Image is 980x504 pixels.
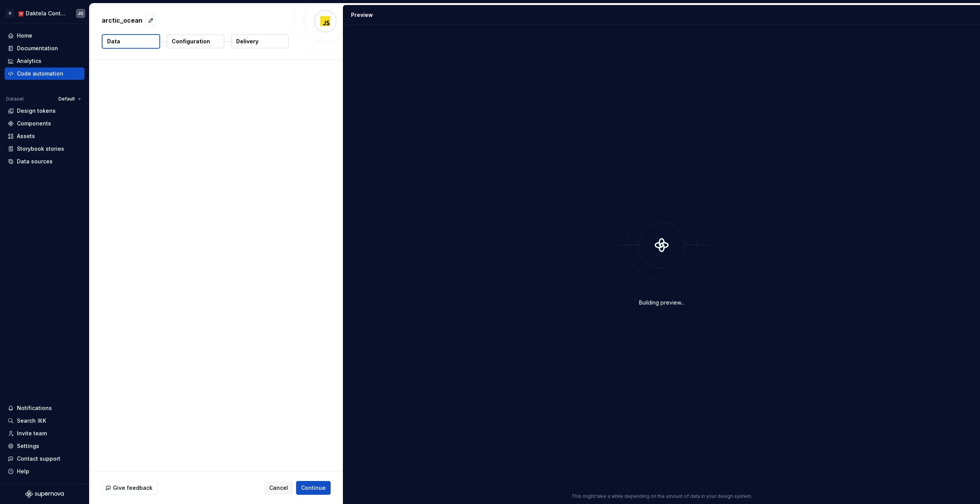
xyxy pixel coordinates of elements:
[2,5,88,21] button: D☎️ Daktela Contact CentreJG
[17,70,63,77] div: Code automation
[5,42,84,54] a: Documentation
[5,105,84,117] a: Design tokens
[6,96,24,102] div: Dataset
[102,34,160,49] button: Data
[296,481,331,495] button: Continue
[17,417,46,425] div: Search ⌘K
[236,38,258,45] p: Delivery
[78,10,83,16] div: JG
[5,453,84,465] button: Contact support
[5,427,84,440] a: Invite team
[5,465,84,478] button: Help
[18,10,67,17] div: ☎️ Daktela Contact Centre
[5,155,84,168] a: Data sources
[269,484,288,492] span: Cancel
[17,32,32,40] div: Home
[25,490,64,498] svg: Supernova Logo
[17,468,29,475] div: Help
[5,415,84,427] button: Search ⌘K
[5,30,84,42] a: Home
[17,145,64,153] div: Storybook stories
[172,38,210,45] p: Configuration
[5,402,84,414] button: Notifications
[639,299,684,306] div: Building preview...
[351,11,373,19] div: Preview
[17,442,39,450] div: Settings
[5,440,84,452] a: Settings
[17,44,58,52] div: Documentation
[231,35,289,48] button: Delivery
[301,484,326,492] span: Continue
[17,404,52,412] div: Notifications
[5,68,84,80] a: Code automation
[571,493,752,499] p: This might take a while depending on the amount of data in your design system.
[107,38,120,45] p: Data
[17,455,60,463] div: Contact support
[17,132,35,140] div: Assets
[17,107,56,115] div: Design tokens
[17,120,51,127] div: Components
[113,484,152,492] span: Give feedback
[17,430,47,437] div: Invite team
[17,158,53,165] div: Data sources
[5,55,84,67] a: Analytics
[5,9,15,18] div: D
[58,96,75,102] span: Default
[17,57,41,65] div: Analytics
[5,130,84,142] a: Assets
[264,481,293,495] button: Cancel
[5,117,84,130] a: Components
[55,94,84,104] button: Default
[5,143,84,155] a: Storybook stories
[102,16,142,25] p: arctic_ocean
[167,35,224,48] button: Configuration
[102,481,157,495] button: Give feedback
